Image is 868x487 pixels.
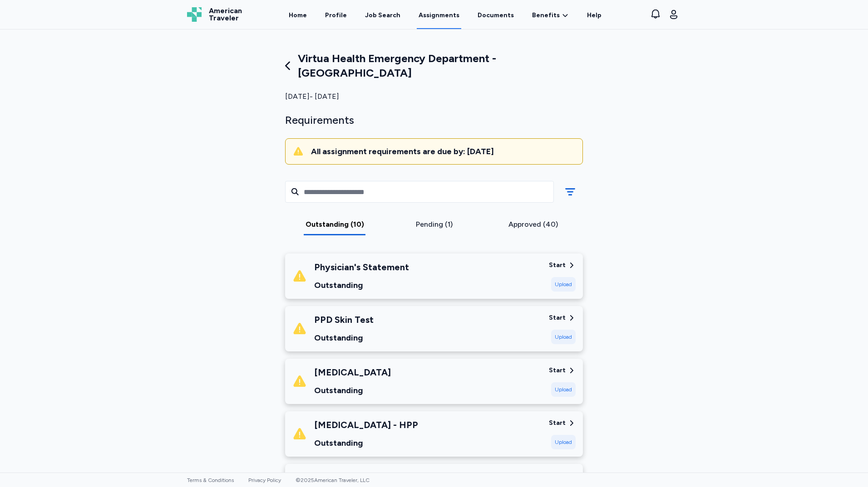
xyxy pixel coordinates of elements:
[549,261,566,270] div: Start
[311,146,575,157] div: All assignment requirements are due by: [DATE]
[187,477,234,483] a: Terms & Conditions
[248,477,281,483] a: Privacy Policy
[532,11,560,20] span: Benefits
[314,437,418,449] div: Outstanding
[285,51,583,80] div: Virtua Health Emergency Department - [GEOGRAPHIC_DATA]
[314,471,395,484] div: Vision Acuity Exam
[388,219,480,230] div: Pending (1)
[551,382,576,397] div: Upload
[314,331,374,344] div: Outstanding
[187,7,202,22] img: Logo
[551,330,576,344] div: Upload
[551,277,576,292] div: Upload
[365,11,400,20] div: Job Search
[417,1,461,29] a: Assignments
[285,113,583,127] div: Requirements
[314,366,391,379] div: [MEDICAL_DATA]
[549,313,566,322] div: Start
[289,219,381,230] div: Outstanding (10)
[314,279,409,292] div: Outstanding
[314,261,409,273] div: Physician's Statement
[314,384,391,397] div: Outstanding
[549,366,566,375] div: Start
[487,219,579,230] div: Approved (40)
[314,313,374,326] div: PPD Skin Test
[549,419,566,428] div: Start
[296,477,370,483] span: © 2025 American Traveler, LLC
[549,471,566,480] div: Start
[551,435,576,449] div: Upload
[532,11,569,20] a: Benefits
[314,419,418,431] div: [MEDICAL_DATA] - HPP
[285,91,583,102] div: [DATE] - [DATE]
[209,7,242,22] span: American Traveler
